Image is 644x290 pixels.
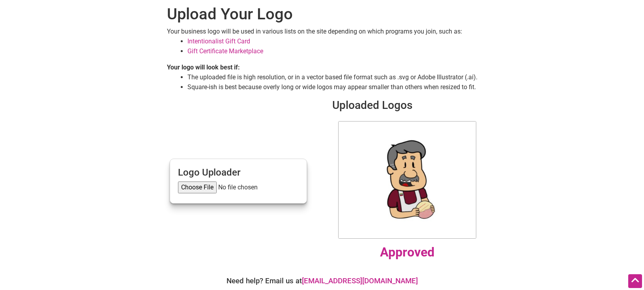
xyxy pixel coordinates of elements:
a: [EMAIL_ADDRESS][DOMAIN_NAME] [302,277,418,285]
li: Square-ish is best because overly long or wide logos may appear smaller than others when resized ... [187,82,477,92]
img: company business logo [338,121,476,239]
div: Approved [332,243,482,262]
h4: Logo Uploader [178,167,299,178]
a: Intentionalist Gift Card [187,37,250,45]
a: Gift Certificate Marketplace [187,47,263,55]
b: Your logo will look best if: [167,64,240,71]
li: The uploaded file is high resolution, or in a vector based file format such as .svg or Adobe Illu... [187,72,477,82]
h1: Upload Your Logo [167,5,477,24]
div: Your business logo will be used in various lists on the site depending on which programs you join... [167,5,477,56]
div: Scroll Back to Top [628,274,642,288]
div: Need help? Email us at [50,275,594,286]
h3: Uploaded Logos [332,99,482,112]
